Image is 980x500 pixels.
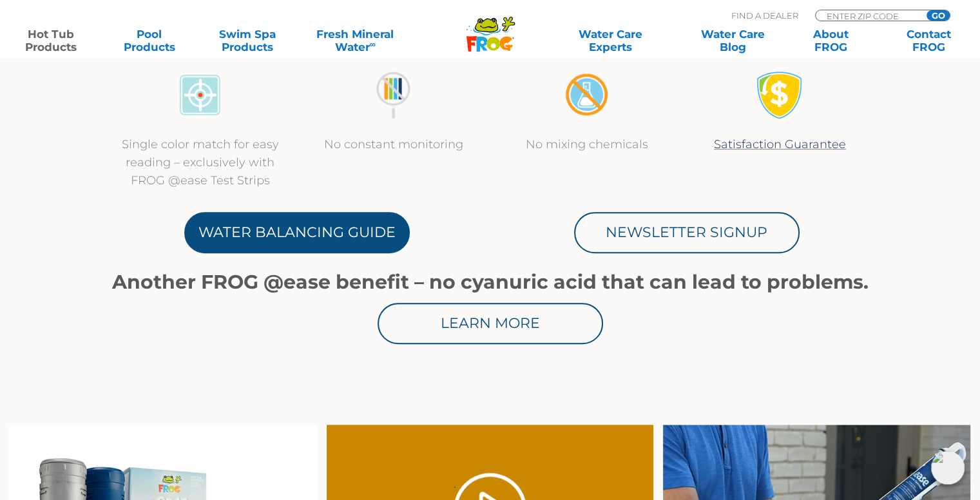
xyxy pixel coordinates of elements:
a: AboutFROG [793,28,869,53]
img: openIcon [931,451,965,485]
input: GO [927,10,950,21]
img: no-constant-monitoring1 [369,71,418,119]
a: Swim SpaProducts [209,28,285,53]
p: No mixing chemicals [503,135,671,153]
p: Find A Dealer [731,10,798,21]
img: Satisfaction Guarantee Icon [756,71,804,119]
a: Water CareBlog [695,28,771,53]
a: Water CareExperts [548,28,673,53]
p: No constant monitoring [310,135,477,153]
img: icon-atease-color-match [176,71,224,119]
img: no-mixing1 [562,71,611,119]
a: Water Balancing Guide [184,212,410,253]
a: PoolProducts [111,28,187,53]
p: Single color match for easy reading – exclusively with FROG @ease Test Strips [117,135,284,189]
sup: ∞ [369,39,375,49]
a: ContactFROG [891,28,967,53]
a: Learn More [378,303,603,344]
a: Newsletter Signup [574,212,800,253]
h1: Another FROG @ease benefit – no cyanuric acid that can lead to problems. [104,271,877,293]
a: Satisfaction Guarantee [714,137,846,151]
a: Hot TubProducts [13,28,89,53]
input: Zip Code Form [825,10,912,21]
a: Fresh MineralWater∞ [307,28,403,53]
